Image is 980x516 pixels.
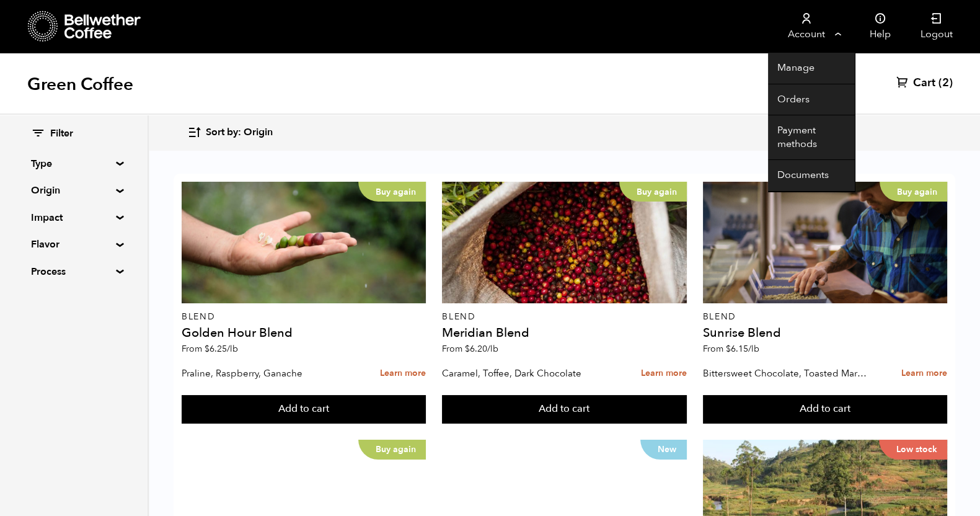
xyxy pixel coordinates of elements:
[619,182,687,202] p: Buy again
[31,210,117,225] summary: Impact
[50,127,73,141] span: Filter
[31,183,117,198] summary: Origin
[768,84,855,116] a: Orders
[205,343,210,355] span: $
[703,343,759,355] span: From
[31,264,117,279] summary: Process
[31,237,117,252] summary: Flavor
[27,73,133,96] h1: Green Coffee
[206,126,273,140] span: Sort by: Origin
[182,327,426,339] h4: Golden Hour Blend
[768,115,855,160] a: Payment methods
[901,360,947,387] a: Learn more
[31,156,117,171] summary: Type
[442,364,608,383] p: Caramel, Toffee, Dark Chocolate
[641,360,687,387] a: Learn more
[187,118,273,147] button: Sort by: Origin
[227,343,238,355] span: /lb
[182,364,348,383] p: Praline, Raspberry, Ganache
[748,343,759,355] span: /lb
[182,182,426,303] a: Buy again
[465,343,498,355] bdi: 6.20
[880,182,947,202] p: Buy again
[182,343,238,355] span: From
[726,343,731,355] span: $
[487,343,498,355] span: /lb
[358,440,426,460] p: Buy again
[703,182,947,303] a: Buy again
[442,343,498,355] span: From
[442,327,686,339] h4: Meridian Blend
[205,343,238,355] bdi: 6.25
[879,440,947,460] p: Low stock
[442,182,686,303] a: Buy again
[358,182,426,202] p: Buy again
[726,343,759,355] bdi: 6.15
[182,313,426,321] p: Blend
[182,395,426,424] button: Add to cart
[380,360,426,387] a: Learn more
[913,76,935,91] span: Cart
[442,395,686,424] button: Add to cart
[640,440,687,460] p: New
[465,343,470,355] span: $
[938,76,953,91] span: (2)
[896,76,953,91] a: Cart (2)
[768,53,855,84] a: Manage
[703,313,947,321] p: Blend
[703,364,869,383] p: Bittersweet Chocolate, Toasted Marshmallow, Candied Orange, Praline
[442,313,686,321] p: Blend
[703,327,947,339] h4: Sunrise Blend
[703,395,947,424] button: Add to cart
[768,160,855,192] a: Documents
